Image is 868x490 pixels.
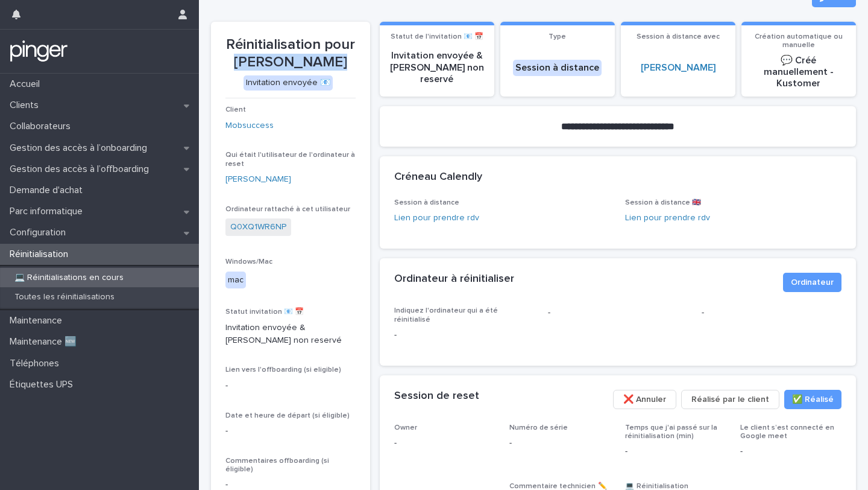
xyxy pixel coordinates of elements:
p: - [225,425,356,437]
p: 💻 Réinitialisations en cours [5,273,133,283]
div: Session à distance [513,60,602,76]
p: - [509,437,611,450]
button: Réalisé par le client [681,390,779,409]
img: mTgBEunGTSyRkCgitkcU [10,39,68,63]
a: Lien pour prendre rdv [394,214,479,222]
p: - [394,437,495,450]
span: Réalisé par le client [691,393,769,406]
p: Clients [5,100,48,111]
div: Invitation envoyée 📧 [244,75,333,91]
a: [PERSON_NAME] [225,173,291,186]
span: Commentaires offboarding (si éligible) [225,457,329,473]
span: ❌ Annuler [623,393,666,406]
span: Temps que j'ai passé sur la réinitialisation (min) [625,424,717,440]
p: Configuration [5,227,75,238]
p: Réinitialisation [5,249,78,260]
span: Lien vers l'offboarding (si eligible) [225,366,341,374]
span: Date et heure de départ (si éligible) [225,412,350,419]
p: Maintenance [5,315,72,326]
span: ✅​ Réalisé [792,393,834,406]
p: Maintenance 🆕 [5,336,86,348]
span: Ordinateur [791,276,834,288]
h2: Créneau Calendly [394,171,482,184]
span: Statut invitation 📧 📅 [225,308,304,316]
p: Invitation envoyée & [PERSON_NAME] non reservé [387,50,487,85]
button: ✅​ Réalisé [784,390,841,409]
p: - [225,380,356,392]
a: Q0XQ1WR6NP [230,221,286,234]
p: Accueil [5,78,49,90]
p: Gestion des accès à l’offboarding [5,164,159,175]
span: Qui était l'utilisateur de l'ordinateur à reset [225,151,355,167]
span: Windows/Mac [225,258,272,266]
a: Mobsuccess [225,119,274,132]
p: 💬​ Créé manuellement - Kustomer [749,55,849,90]
p: Téléphones [5,358,69,369]
h2: Ordinateur à réinitialiser [394,273,514,286]
p: Demande d'achat [5,185,92,196]
span: Session à distance avec [637,33,720,40]
span: Le client s’est connecté en Google meet [740,424,834,440]
p: Collaborateurs [5,121,80,132]
p: - [548,307,687,319]
p: - [702,307,841,319]
h2: Session de reset [394,390,479,403]
span: 💻 Réinitialisation [625,483,688,490]
a: Lien pour prendre rdv [625,214,710,222]
span: Ordinateur rattaché à cet utilisateur [225,206,350,213]
span: Owner [394,424,417,431]
p: - [394,329,533,342]
span: Session à distance 🇬🇧 [625,199,701,206]
p: Parc informatique [5,206,92,217]
p: Invitation envoyée & [PERSON_NAME] non reservé [225,322,356,347]
span: Commentaire technicien ✏️ [509,483,607,490]
button: ❌ Annuler [613,390,676,409]
span: Création automatique ou manuelle [755,33,843,49]
p: - [625,445,726,458]
span: Indiquez l'ordinateur qui a été réinitialisé [394,307,498,323]
p: Toutes les réinitialisations [5,292,124,302]
div: mac [225,272,246,289]
span: Type [549,33,566,40]
span: Statut de l'invitation 📧 📅 [391,33,483,40]
p: Gestion des accès à l’onboarding [5,142,157,154]
span: Session à distance [394,199,459,206]
button: Ordinateur [783,273,841,292]
p: Réinitialisation pour [PERSON_NAME] [225,36,356,71]
span: Client [225,106,246,113]
p: Étiquettes UPS [5,379,83,390]
a: [PERSON_NAME] [641,62,715,74]
p: - [740,445,841,458]
span: Numéro de série [509,424,568,431]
